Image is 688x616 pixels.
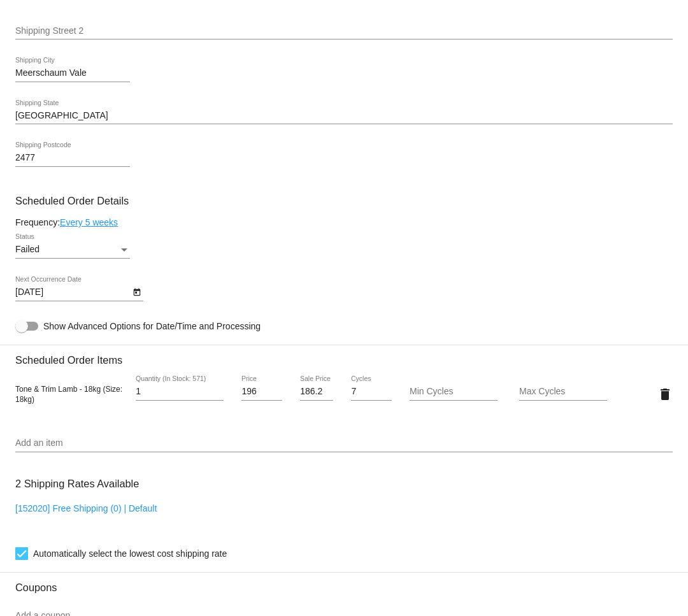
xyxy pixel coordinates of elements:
[15,111,673,121] input: Shipping State
[15,68,130,78] input: Shipping City
[351,387,391,397] input: Cycles
[15,470,139,498] h3: 2 Shipping Rates Available
[15,195,673,207] h3: Scheduled Order Details
[130,285,143,298] button: Open calendar
[15,244,39,254] span: Failed
[136,387,224,397] input: Quantity (In Stock: 571)
[33,546,227,561] span: Automatically select the lowest cost shipping rate
[15,153,130,163] input: Shipping Postcode
[15,26,673,36] input: Shipping Street 2
[15,245,130,255] mat-select: Status
[657,387,673,402] mat-icon: delete
[15,438,673,448] input: Add an item
[519,387,607,397] input: Max Cycles
[241,387,282,397] input: Price
[15,217,673,227] div: Frequency:
[15,385,122,404] span: Tone & Trim Lamb - 18kg (Size: 18kg)
[15,345,673,366] h3: Scheduled Order Items
[15,287,130,297] input: Next Occurrence Date
[300,387,333,397] input: Sale Price
[43,320,261,333] span: Show Advanced Options for Date/Time and Processing
[15,503,157,513] a: [152020] Free Shipping (0) | Default
[410,387,498,397] input: Min Cycles
[15,572,673,594] h3: Coupons
[60,217,118,227] a: Every 5 weeks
